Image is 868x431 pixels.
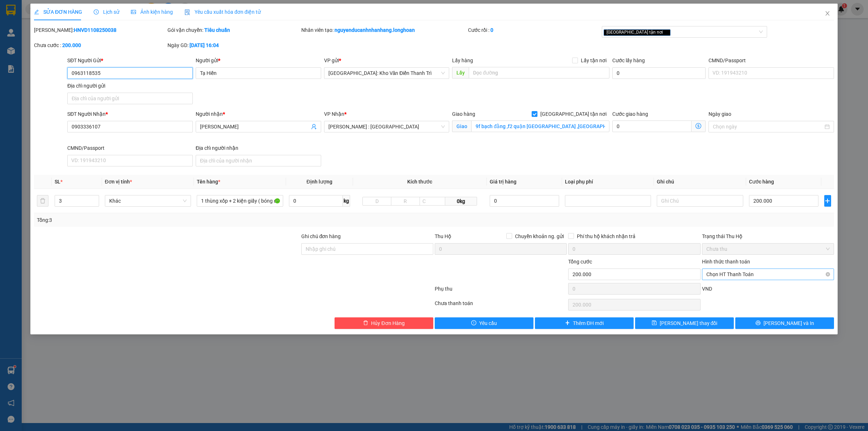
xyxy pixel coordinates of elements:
span: Giao [452,121,471,132]
span: Thêm ĐH mới [573,319,604,327]
span: Lịch sử [94,9,119,15]
span: [GEOGRAPHIC_DATA] tận nơi [537,110,609,118]
span: exclamation-circle [471,320,476,326]
span: [PERSON_NAME] thay đổi [660,319,718,327]
span: Lấy tận nơi [578,56,609,64]
span: down [93,202,97,206]
span: Lấy [452,67,469,79]
span: Ảnh kiện hàng [131,9,173,15]
span: kg [343,195,350,207]
span: Khác [109,195,187,206]
span: Kích thước [407,179,432,185]
div: Chưa thanh toán [434,299,567,312]
span: [PHONE_NUMBER] (7h - 21h) [40,28,164,56]
div: Nhân viên tạo: [301,26,467,34]
span: Chọn HT Thanh Toán [706,269,830,280]
div: [PERSON_NAME]: [34,26,166,34]
input: R [391,197,420,206]
span: dollar-circle [695,123,701,129]
input: Ngày giao [713,123,823,131]
label: Cước lấy hàng [612,58,645,63]
div: Chưa cước : [34,41,166,49]
span: close [664,30,668,34]
input: Cước giao hàng [612,121,692,132]
b: HNVD1108250038 [74,27,116,33]
th: Ghi chú [654,175,746,189]
span: Đơn vị tính [105,179,132,185]
button: save[PERSON_NAME] thay đổi [635,317,734,329]
span: printer [756,320,761,326]
div: Cước rồi : [468,26,600,34]
span: Increase Value [91,195,99,201]
span: Hà Nội: Kho Văn Điển Thanh Trì [328,68,445,79]
div: Gói vận chuyển: [167,26,299,34]
span: Yêu cầu [479,319,497,327]
div: Địa chỉ người gửi [67,82,193,90]
div: Người nhận [196,110,321,118]
img: icon [184,9,190,15]
input: D [362,197,391,206]
div: CMND/Passport [709,56,834,64]
span: Lấy hàng [452,58,473,63]
span: delete [363,320,368,326]
span: clock-circle [94,9,99,14]
div: Địa chỉ người nhận [196,144,321,152]
input: Dọc đường [469,67,609,79]
span: VP Nhận [324,111,344,117]
div: VP gửi [324,56,450,64]
span: save [652,320,657,326]
th: Loại phụ phí [562,175,654,189]
div: CMND/Passport [67,144,193,152]
input: C [420,197,446,206]
button: Close [817,4,838,24]
span: 0kg [445,197,477,206]
div: SĐT Người Gửi [67,56,193,64]
input: Giao tận nơi [471,121,609,132]
input: Cước lấy hàng [612,67,706,79]
div: SĐT Người Nhận [67,110,193,118]
input: Ghi Chú [657,195,743,207]
label: Cước giao hàng [612,111,648,117]
strong: BIÊN NHẬN VẬN CHUYỂN BẢO AN EXPRESS [17,10,152,18]
div: Tổng: 3 [37,216,335,224]
b: nguyenducanhnhanhang.longhoan [335,27,415,33]
b: Tiêu chuẩn [204,27,230,33]
input: VD: Bàn, Ghế [197,195,283,207]
span: CSKH: [7,28,164,56]
span: Tổng cước [568,259,592,265]
span: Decrease Value [91,201,99,206]
button: plus [824,195,831,207]
button: delete [37,195,48,207]
b: [DATE] 16:04 [190,42,219,48]
span: VND [702,286,712,292]
label: Hình thức thanh toán [702,259,750,265]
input: Địa chỉ của người gửi [67,93,193,104]
div: Người gửi [196,56,321,64]
span: Chưa thu [706,244,830,254]
span: Thu Hộ [435,233,451,239]
button: printer[PERSON_NAME] và In [735,317,834,329]
b: 200.000 [62,42,81,48]
span: Giao hàng [452,111,475,117]
span: Định lượng [307,179,332,185]
span: SL [55,179,60,185]
span: picture [131,9,136,14]
span: Tên hàng [197,179,220,185]
span: SỬA ĐƠN HÀNG [34,9,82,15]
span: plus [565,320,570,326]
span: close-circle [826,272,830,276]
div: Phụ thu [434,285,567,297]
button: plusThêm ĐH mới [535,317,634,329]
span: Chuyển khoản ng. gửi [512,232,567,240]
strong: (Công Ty TNHH Chuyển Phát Nhanh Bảo An - MST: 0109597835) [15,20,154,26]
span: Phí thu hộ khách nhận trả [574,232,638,240]
input: Địa chỉ của người nhận [196,155,321,166]
button: deleteHủy Đơn Hàng [335,317,433,329]
b: 0 [490,27,493,33]
span: user-add [311,124,317,130]
span: [GEOGRAPHIC_DATA] tận nơi [604,29,671,36]
span: plus [825,198,831,204]
span: Cước hàng [749,179,774,185]
span: Hủy Đơn Hàng [371,319,404,327]
span: up [93,197,97,201]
